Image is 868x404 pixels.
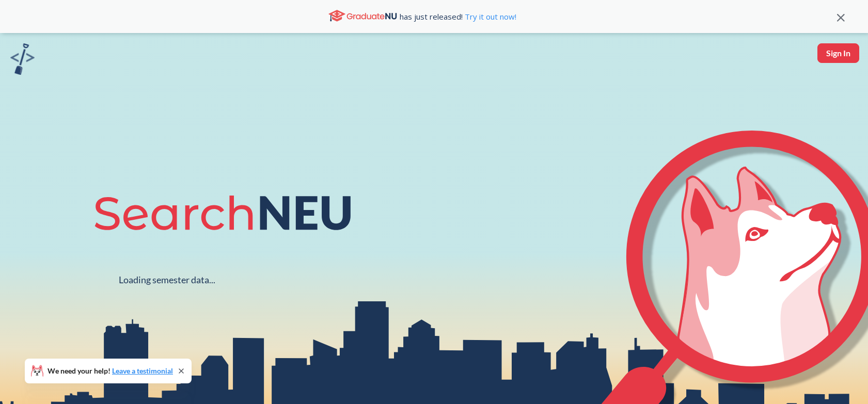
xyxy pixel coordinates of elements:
[817,43,859,63] button: Sign In
[10,43,35,75] img: sandbox logo
[10,43,35,78] a: sandbox logo
[112,366,173,375] a: Leave a testimonial
[119,274,215,286] div: Loading semester data...
[48,367,173,375] span: We need your help!
[400,11,516,22] span: has just released!
[463,11,516,22] a: Try it out now!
